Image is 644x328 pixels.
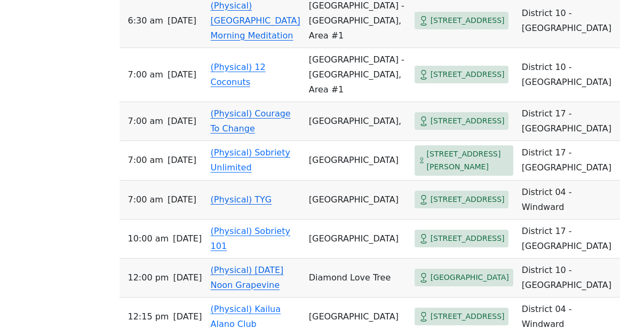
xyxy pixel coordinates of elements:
[211,147,290,173] a: (Physical) Sobriety Unlimited
[427,147,509,174] span: [STREET_ADDRESS][PERSON_NAME]
[168,192,196,207] span: [DATE]
[305,141,410,181] td: [GEOGRAPHIC_DATA]
[305,48,410,102] td: [GEOGRAPHIC_DATA] - [GEOGRAPHIC_DATA], Area #1
[518,48,620,102] td: District 10 - [GEOGRAPHIC_DATA]
[211,194,272,205] a: (Physical) TYG
[518,141,620,181] td: District 17 - [GEOGRAPHIC_DATA]
[305,220,410,259] td: [GEOGRAPHIC_DATA]
[211,108,291,134] a: (Physical) Courage To Change
[211,226,290,251] a: (Physical) Sobriety 101
[518,259,620,298] td: District 10 - [GEOGRAPHIC_DATA]
[128,270,169,285] span: 12:00 PM
[128,114,163,129] span: 7:00 AM
[128,153,163,168] span: 7:00 AM
[128,13,163,28] span: 6:30 AM
[518,181,620,220] td: District 04 - Windward
[431,310,505,323] span: [STREET_ADDRESS]
[128,67,163,82] span: 7:00 AM
[173,270,202,285] span: [DATE]
[211,62,266,87] a: (Physical) 12 Coconuts
[431,271,509,284] span: [GEOGRAPHIC_DATA]
[168,13,196,28] span: [DATE]
[431,232,505,245] span: [STREET_ADDRESS]
[305,259,410,298] td: Diamond Love Tree
[305,181,410,220] td: [GEOGRAPHIC_DATA]
[211,265,284,290] a: (Physical) [DATE] Noon Grapevine
[431,68,505,81] span: [STREET_ADDRESS]
[168,153,196,168] span: [DATE]
[305,102,410,141] td: [GEOGRAPHIC_DATA],
[173,309,202,324] span: [DATE]
[168,67,196,82] span: [DATE]
[518,102,620,141] td: District 17 - [GEOGRAPHIC_DATA]
[431,193,505,206] span: [STREET_ADDRESS]
[128,192,163,207] span: 7:00 AM
[431,14,505,27] span: [STREET_ADDRESS]
[173,231,202,246] span: [DATE]
[518,220,620,259] td: District 17 - [GEOGRAPHIC_DATA]
[211,1,300,41] a: (Physical) [GEOGRAPHIC_DATA] Morning Meditation
[128,309,169,324] span: 12:15 PM
[431,114,505,128] span: [STREET_ADDRESS]
[128,231,169,246] span: 10:00 AM
[168,114,196,129] span: [DATE]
